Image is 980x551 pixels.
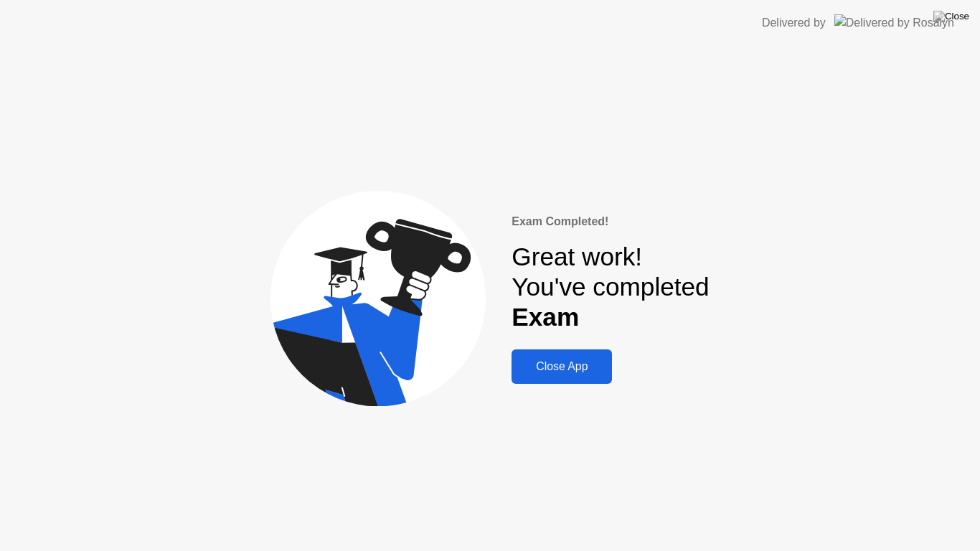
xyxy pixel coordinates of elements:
div: Great work! You've completed [512,242,709,333]
div: Close App [516,360,608,373]
button: Close App [512,349,612,384]
div: Exam Completed! [512,213,709,230]
img: Delivered by Rosalyn [834,14,954,31]
img: Close [933,11,969,22]
b: Exam [512,303,579,331]
div: Delivered by [762,14,826,32]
